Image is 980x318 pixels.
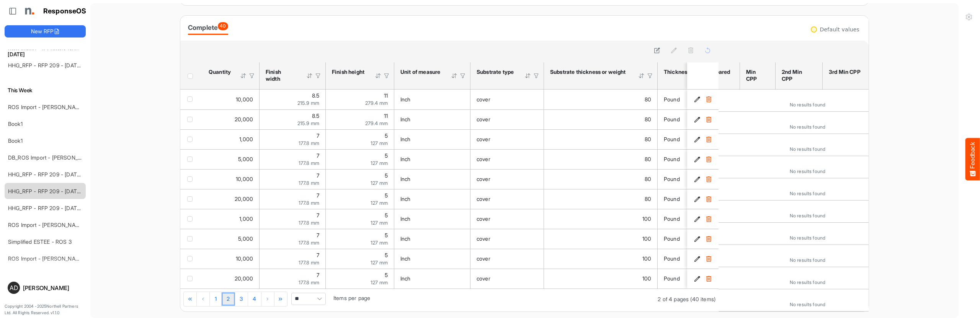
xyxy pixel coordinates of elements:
td: 7 is template cell Column Header httpsnorthellcomontologiesmapping-rulesmeasurementhasfinishsizew... [260,129,326,149]
td: 100 is template cell Column Header httpsnorthellcomontologiesmapping-rulesmaterialhasmaterialthic... [544,249,658,269]
td: 1000 is template cell Column Header httpsnorthellcomontologiesmapping-rulesorderhasquantity [203,129,260,149]
span: 80 [645,196,651,202]
span: Pound [664,136,680,142]
button: Feedback [965,138,980,180]
td: is template cell Column Header third-min-cpp [823,289,869,311]
td: 62fcbd08-11bf-43b6-b0cf-df5bba029578 is template cell Column Header [687,269,720,289]
td: is template cell Column Header first-min-cpp [740,156,776,178]
span: 10,000 [236,255,253,262]
span: 20,000 [235,275,253,282]
span: 127 mm [371,279,388,285]
button: Edit [693,116,701,123]
div: Filter Icon [533,72,540,79]
td: Pound is template cell Column Header httpsnorthellcomontologiesmapping-rulesmaterialhasmaterialth... [658,189,757,209]
span: 7 [317,272,319,278]
td: cover is template cell Column Header httpsnorthellcomontologiesmapping-rulesmaterialhassubstratem... [470,249,544,269]
td: is template cell Column Header mean-cpp [719,267,759,289]
td: 5 is template cell Column Header httpsnorthellcomontologiesmapping-rulesmeasurementhasfinishsizeh... [326,149,394,169]
span: 5 [385,272,388,278]
a: Book1 [8,121,23,127]
td: is template cell Column Header second-min-cpp [776,245,823,267]
a: ROS Import - [PERSON_NAME] - Final (short) [8,104,119,110]
img: Northell [21,3,36,19]
td: is template cell Column Header second-min-cpp [776,289,823,311]
span: 5 [385,212,388,219]
span: 5 [385,192,388,199]
td: 80 is template cell Column Header httpsnorthellcomontologiesmapping-rulesmaterialhasmaterialthick... [544,90,658,109]
button: Delete [705,235,712,243]
td: Inch is template cell Column Header httpsnorthellcomontologiesmapping-rulesmeasurementhasunitofme... [394,229,470,249]
span: cover [477,156,490,162]
span: 80 [645,136,651,142]
td: 20000 is template cell Column Header httpsnorthellcomontologiesmapping-rulesorderhasquantity [203,109,260,129]
span: 80 [645,116,651,122]
td: is template cell Column Header mean-cpp [719,200,759,222]
td: cover is template cell Column Header httpsnorthellcomontologiesmapping-rulesmaterialhassubstratem... [470,149,544,169]
td: 80 is template cell Column Header httpsnorthellcomontologiesmapping-rulesmaterialhasmaterialthick... [544,169,658,189]
span: 5 [385,252,388,258]
td: cover is template cell Column Header httpsnorthellcomontologiesmapping-rulesmaterialhassubstratem... [470,269,544,289]
button: Delete [705,215,712,223]
span: 177.8 mm [299,200,319,206]
span: 7 [317,172,319,179]
td: is template cell Column Header mean-cpp [719,289,759,311]
span: Pound [664,156,680,162]
div: 2nd Min CPP [782,68,814,82]
span: Inch [400,116,411,122]
td: checkbox [180,249,203,269]
span: Pagerdropdown [291,293,326,305]
span: cover [477,136,490,142]
td: checkbox [180,109,203,129]
button: Edit [693,255,701,263]
td: 80 is template cell Column Header httpsnorthellcomontologiesmapping-rulesmaterialhasmaterialthick... [544,109,658,129]
span: 215.9 mm [297,120,319,126]
button: New RFP [5,25,86,38]
span: 20,000 [235,116,253,122]
td: 7 is template cell Column Header httpsnorthellcomontologiesmapping-rulesmeasurementhasfinishsizew... [260,169,326,189]
a: Book1 [8,137,23,144]
span: 177.8 mm [299,259,319,266]
td: cover is template cell Column Header httpsnorthellcomontologiesmapping-rulesmaterialhassubstratem... [470,90,544,109]
td: is template cell Column Header third-min-cpp [823,245,869,267]
td: is template cell Column Header third-min-cpp [823,222,869,245]
span: 177.8 mm [299,220,319,226]
span: 127 mm [371,220,388,226]
td: 7 is template cell Column Header httpsnorthellcomontologiesmapping-rulesmeasurementhasfinishsizew... [260,229,326,249]
span: AD [10,285,18,291]
td: 10000 is template cell Column Header httpsnorthellcomontologiesmapping-rulesorderhasquantity [203,90,260,109]
td: cover is template cell Column Header httpsnorthellcomontologiesmapping-rulesmaterialhassubstratem... [470,169,544,189]
td: Pound is template cell Column Header httpsnorthellcomontologiesmapping-rulesmaterialhasmaterialth... [658,149,757,169]
span: 10,000 [236,96,253,103]
td: checkbox [180,229,203,249]
td: cover is template cell Column Header httpsnorthellcomontologiesmapping-rulesmaterialhassubstratem... [470,129,544,149]
td: is template cell Column Header second-min-cpp [776,90,823,111]
span: Pound [664,255,680,262]
td: is template cell Column Header mean-cpp [719,178,759,200]
td: is template cell Column Header third-min-cpp [823,156,869,178]
td: 5 is template cell Column Header httpsnorthellcomontologiesmapping-rulesmeasurementhasfinishsizeh... [326,189,394,209]
td: is template cell Column Header first-min-cpp [740,267,776,289]
button: Delete [705,195,712,203]
td: is template cell Column Header third-min-cpp [823,178,869,200]
a: Simplified ESTEE - ROS 3 [8,238,72,245]
td: checkbox [180,269,203,289]
a: ROS Import - [PERSON_NAME] - ROS 4 [8,222,106,228]
td: bf5fa2be-ca45-4b46-97f4-12cbdf8c7538 is template cell Column Header [687,249,720,269]
td: checkbox [180,149,203,169]
td: is template cell Column Header third-min-cpp [823,200,869,222]
a: HHG_RFP - RFP 209 - [DATE] - ROS TEST 3 (LITE) [8,171,134,178]
button: Edit [693,195,701,203]
div: Unit of measure [400,68,441,75]
span: 100 [642,215,651,222]
td: is template cell Column Header second-min-cpp [776,200,823,222]
span: 5 [385,172,388,179]
td: is template cell Column Header third-min-cpp [823,134,869,156]
td: Pound is template cell Column Header httpsnorthellcomontologiesmapping-rulesmaterialhasmaterialth... [658,249,757,269]
span: cover [477,196,490,202]
td: Inch is template cell Column Header httpsnorthellcomontologiesmapping-rulesmeasurementhasunitofme... [394,129,470,149]
td: is template cell Column Header first-min-cpp [740,111,776,134]
td: cover is template cell Column Header httpsnorthellcomontologiesmapping-rulesmaterialhassubstratem... [470,229,544,249]
span: 100 [642,235,651,242]
div: Filter Icon [315,72,322,79]
td: is template cell Column Header second-min-cpp [776,222,823,245]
